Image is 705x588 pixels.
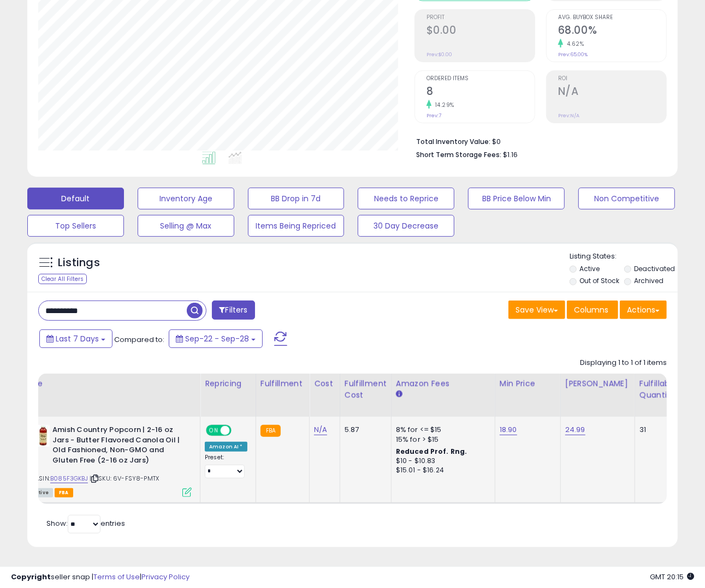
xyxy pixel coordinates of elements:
small: 4.62% [563,40,584,48]
a: N/A [314,424,327,435]
div: Displaying 1 to 1 of 1 items [580,358,667,368]
span: All listings currently available for purchase on Amazon [28,488,53,497]
span: $1.16 [503,149,518,160]
span: | SKU: 6V-FSY8-PMTX [90,474,159,483]
button: Items Being Repriced [248,215,345,237]
span: ROI [558,76,666,82]
span: ON [207,426,221,435]
div: [PERSON_NAME] [565,378,630,389]
div: 15% for > $15 [396,435,487,445]
a: 24.99 [565,424,585,435]
button: Last 7 Days [39,329,112,348]
button: Sep-22 - Sep-28 [169,329,263,348]
div: Clear All Filters [38,274,87,284]
span: Compared to: [114,334,164,345]
button: Inventory Age [138,188,234,209]
button: 30 Day Decrease [358,215,454,237]
div: 31 [639,425,673,435]
div: Fulfillable Quantity [639,378,677,401]
a: B085F3GKBJ [50,474,88,483]
span: OFF [230,426,247,435]
button: Columns [567,301,618,319]
span: Avg. Buybox Share [558,15,666,21]
span: Show: entries [46,518,125,529]
button: Actions [620,301,667,319]
div: 5.87 [345,425,383,435]
button: Default [27,188,124,209]
h2: $0.00 [426,24,535,39]
li: $0 [416,134,659,147]
button: Filters [212,301,254,320]
img: 41hbLo-R+NL._SL40_.jpg [28,425,50,447]
h2: N/A [558,85,666,100]
div: 8% for <= $15 [396,425,487,435]
b: Amish Country Popcorn | 2-16 oz Jars - Butter Flavored Canola Oil | Old Fashioned, Non-GMO and Gl... [52,425,185,468]
div: Fulfillment Cost [345,378,387,401]
small: Amazon Fees. [396,389,402,399]
span: Profit [426,15,535,21]
label: Archived [634,276,663,285]
span: FBA [55,488,73,497]
b: Short Term Storage Fees: [416,150,501,159]
button: BB Drop in 7d [248,188,345,209]
div: Title [25,378,195,389]
div: Fulfillment [260,378,305,389]
button: Top Sellers [27,215,124,237]
b: Reduced Prof. Rng. [396,447,467,456]
div: Cost [314,378,335,389]
small: 14.29% [431,101,454,109]
label: Deactivated [634,264,675,273]
a: Terms of Use [93,572,140,582]
h2: 8 [426,85,535,100]
span: Last 7 Days [56,333,99,344]
span: Sep-22 - Sep-28 [185,333,249,344]
label: Active [579,264,600,273]
button: Save View [508,301,565,319]
button: Selling @ Max [138,215,234,237]
span: Ordered Items [426,76,535,82]
a: 18.90 [500,424,517,435]
div: seller snap | | [11,572,189,583]
span: 2025-10-8 20:15 GMT [650,572,694,582]
button: BB Price Below Min [468,188,565,209]
div: $10 - $10.83 [396,457,487,466]
button: Non Competitive [578,188,675,209]
p: Listing States: [570,251,678,262]
h2: 68.00% [558,24,666,39]
div: Amazon Fees [396,378,490,389]
small: Prev: N/A [558,112,579,119]
b: Total Inventory Value: [416,137,490,146]
strong: Copyright [11,572,51,582]
small: FBA [260,425,281,437]
div: Repricing [205,378,251,389]
a: Privacy Policy [141,572,189,582]
span: Columns [574,304,608,315]
div: Preset: [205,454,247,478]
div: $15.01 - $16.24 [396,466,487,475]
small: Prev: 7 [426,112,441,119]
small: Prev: 65.00% [558,51,588,58]
div: Amazon AI * [205,442,247,452]
small: Prev: $0.00 [426,51,452,58]
button: Needs to Reprice [358,188,454,209]
label: Out of Stock [579,276,619,285]
div: Min Price [500,378,556,389]
h5: Listings [58,255,100,271]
